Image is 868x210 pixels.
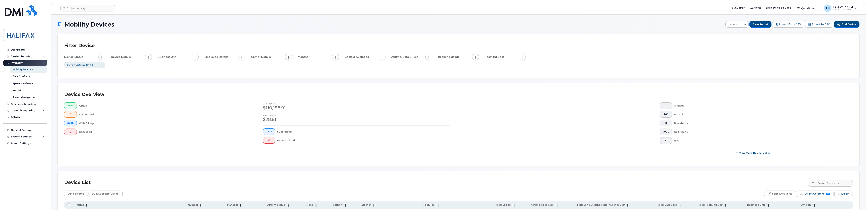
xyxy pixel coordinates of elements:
span: Features [423,203,435,207]
span: 0 [266,139,272,142]
span: is [83,63,85,66]
button: 3825 [263,128,275,135]
span: Employee Details [204,55,229,59]
span: Current Status [266,203,285,207]
span: Device Status [64,55,84,59]
div: Device Overview [64,90,104,99]
span: Save Report [753,23,768,26]
div: $28.81 [263,116,450,123]
span: Business Unit [747,203,765,207]
button: 1074 [660,129,672,135]
button: Save Report [749,21,771,28]
span: Device Details [111,55,132,59]
div: Suspended [79,111,251,118]
button: Bulk Suspend/Cancel [89,191,123,197]
h4: Average cost [263,114,450,116]
span: Months [298,55,309,59]
button: 0 [263,137,275,144]
span: Division [801,203,811,207]
span: Total Spend [495,203,511,207]
button: Add Device [834,21,859,28]
button: 0 [64,129,77,135]
div: Cell Phone [674,129,847,135]
button: Send Email/SMS [764,191,796,197]
span: Devices [726,21,742,28]
div: Active [79,102,251,109]
span: Number [188,203,198,207]
span: Mobility Devices [64,21,114,28]
span: Add Device [842,23,856,26]
span: Make [306,203,313,207]
span: Carrier [333,203,342,207]
button: 3825 [64,102,77,109]
div: $110,196.91 [263,105,450,111]
div: Blackberry [674,120,847,126]
span: Airtime, Data & Text [391,55,420,59]
button: Export to CSV [805,21,833,28]
span: Bulk Suspend/Cancel [92,191,119,197]
button: 31 [660,137,672,144]
div: Device List [64,178,91,187]
span: View More Device Makes [739,151,771,155]
span: Roaming Cost [485,55,505,59]
span: 3786 [67,122,74,125]
span: 0 [663,122,669,125]
div: With Billing [79,120,251,126]
span: Airtime Cost (avg) [531,203,554,207]
iframe: Messenger Launcher [852,194,865,207]
span: Total Long Distance International Cost [577,203,625,207]
span: Edit Selected [68,191,84,197]
button: Import from CSV [772,21,804,28]
div: Android [674,111,847,118]
button: 766 [660,111,672,118]
button: Select Columns 15 [797,191,834,197]
span: Total Roaming Cost [698,203,723,207]
span: Manager [227,203,238,207]
input: Search Device List ... [808,180,853,187]
span: Costs & Averages [345,55,370,59]
div: Cancelled [79,129,251,135]
span: Current Status [67,63,83,66]
span: Business Unit [158,55,178,59]
span: 2 [663,104,669,107]
span: active [86,63,93,66]
div: Subsidized [277,128,450,135]
button: 2 [660,102,672,109]
span: Total Data Cost [657,203,677,207]
span: Import from CSV [779,23,801,26]
span: Carrier Details [251,55,272,59]
span: Rate Plan [360,203,372,207]
button: 3786 [64,120,77,126]
button: Export [834,191,853,197]
span: 1074 [663,130,669,133]
span: Export [841,191,849,197]
div: Aircard [674,102,847,109]
h4: [DATE] cost [263,102,450,105]
div: Filter Device [64,41,95,50]
span: 31 [663,139,669,142]
span: 766 [663,113,669,116]
button: Edit Selected [64,191,88,197]
span: Send Email/SMS [772,191,793,197]
div: HUB [674,137,847,144]
button: 0 [64,111,77,118]
button: View More Device Makes [660,150,847,156]
span: Roaming Usage [438,55,461,59]
span: 3825 [266,130,272,133]
button: 0 [660,120,672,126]
span: 0 [67,113,74,116]
span: 3825 [67,104,74,107]
div: Unsubsidized [277,137,450,144]
span: 0 [67,130,74,133]
span: Select Columns [805,191,825,197]
span: Name [77,203,84,207]
span: Export to CSV [812,23,830,26]
span: 15 [826,193,830,195]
